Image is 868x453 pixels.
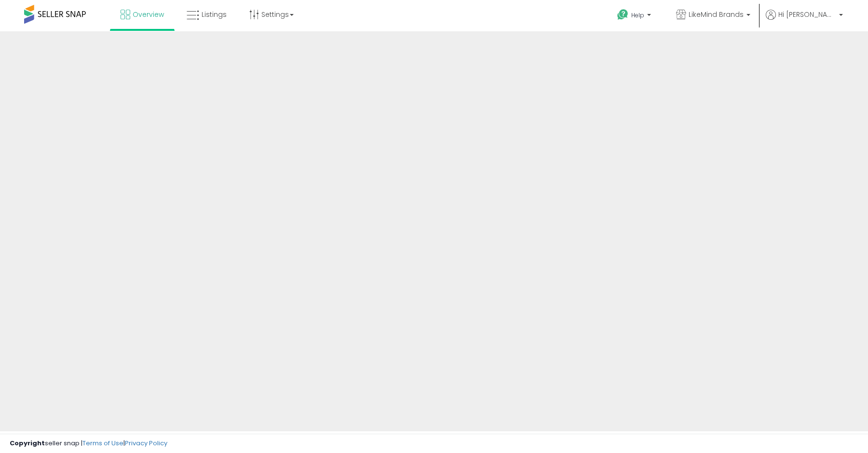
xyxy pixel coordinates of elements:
span: Hi [PERSON_NAME] [778,10,836,19]
span: Listings [202,10,227,19]
span: Help [631,11,644,19]
span: LikeMind Brands [689,10,744,19]
a: Hi [PERSON_NAME] [766,10,843,31]
i: Get Help [617,9,629,21]
a: Help [610,1,661,31]
span: Overview [133,10,164,19]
